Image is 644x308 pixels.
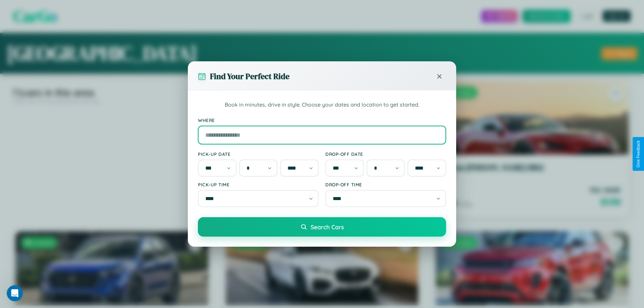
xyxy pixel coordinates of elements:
[210,71,289,82] h3: Find Your Perfect Ride
[311,223,344,231] span: Search Cars
[198,182,319,187] label: Pick-up Time
[198,101,446,109] p: Book in minutes, drive in style. Choose your dates and location to get started.
[325,151,446,157] label: Drop-off Date
[198,117,446,123] label: Where
[198,217,446,237] button: Search Cars
[198,151,319,157] label: Pick-up Date
[325,182,446,187] label: Drop-off Time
